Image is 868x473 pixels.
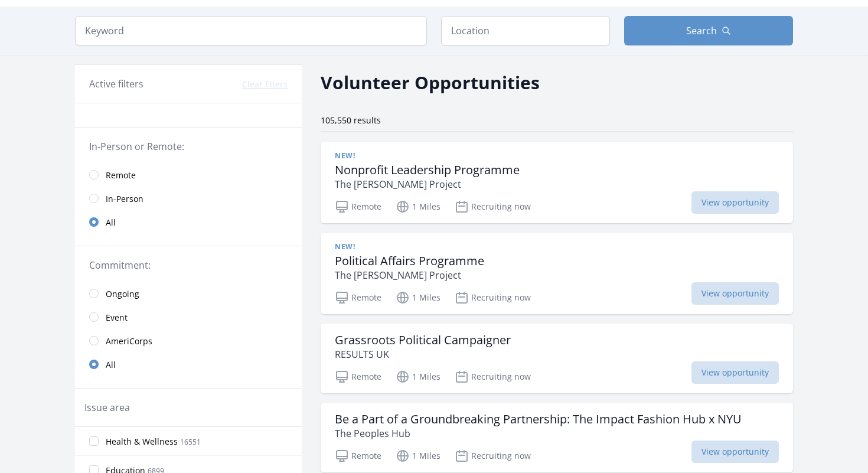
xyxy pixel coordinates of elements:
[106,312,128,324] span: Event
[335,151,355,161] span: New!
[691,191,779,214] span: View opportunity
[335,449,381,463] p: Remote
[335,347,511,361] p: RESULTS UK
[75,210,302,234] a: All
[335,370,381,384] p: Remote
[396,370,440,384] p: 1 Miles
[335,242,355,252] span: New!
[321,69,540,96] h2: Volunteer Opportunities
[691,282,779,305] span: View opportunity
[180,437,201,447] span: 16551
[321,142,793,223] a: New! Nonprofit Leadership Programme The [PERSON_NAME] Project Remote 1 Miles Recruiting now View ...
[84,400,130,415] legend: Issue area
[686,24,717,38] span: Search
[75,163,302,187] a: Remote
[691,361,779,384] span: View opportunity
[335,333,511,347] h3: Grassroots Political Campaigner
[89,436,99,446] input: Health & Wellness 16551
[75,305,302,329] a: Event
[321,233,793,314] a: New! Political Affairs Programme The [PERSON_NAME] Project Remote 1 Miles Recruiting now View opp...
[106,169,136,181] span: Remote
[396,291,440,305] p: 1 Miles
[242,79,288,90] button: Clear filters
[106,335,152,347] span: AmeriCorps
[455,200,531,214] p: Recruiting now
[396,200,440,214] p: 1 Miles
[455,370,531,384] p: Recruiting now
[106,193,143,205] span: In-Person
[75,329,302,353] a: AmeriCorps
[396,449,440,463] p: 1 Miles
[441,16,610,45] input: Location
[335,200,381,214] p: Remote
[455,291,531,305] p: Recruiting now
[321,324,793,393] a: Grassroots Political Campaigner RESULTS UK Remote 1 Miles Recruiting now View opportunity
[455,449,531,463] p: Recruiting now
[89,77,143,91] h3: Active filters
[106,359,116,371] span: All
[106,217,116,229] span: All
[335,163,520,177] h3: Nonprofit Leadership Programme
[335,291,381,305] p: Remote
[75,187,302,210] a: In-Person
[335,426,742,441] p: The Peoples Hub
[106,436,178,448] span: Health & Wellness
[335,412,742,426] h3: Be a Part of a Groundbreaking Partnership: The Impact Fashion Hub x NYU
[106,288,139,300] span: Ongoing
[75,282,302,305] a: Ongoing
[335,177,520,191] p: The [PERSON_NAME] Project
[75,16,427,45] input: Keyword
[89,258,288,272] legend: Commitment:
[691,441,779,463] span: View opportunity
[321,403,793,472] a: Be a Part of a Groundbreaking Partnership: The Impact Fashion Hub x NYU The Peoples Hub Remote 1 ...
[335,268,484,282] p: The [PERSON_NAME] Project
[624,16,793,45] button: Search
[335,254,484,268] h3: Political Affairs Programme
[89,139,288,154] legend: In-Person or Remote:
[75,353,302,376] a: All
[321,115,381,126] span: 105,550 results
